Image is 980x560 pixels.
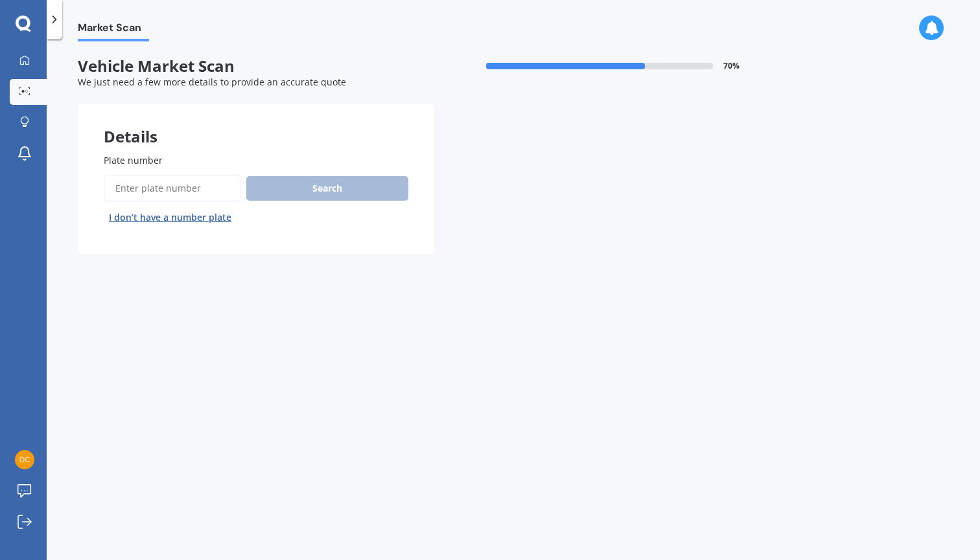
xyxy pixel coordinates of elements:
span: Market Scan [78,21,149,39]
div: Details [78,104,434,143]
span: We just need a few more details to provide an accurate quote [78,76,346,88]
button: I don’t have a number plate [104,207,237,228]
span: Vehicle Market Scan [78,57,434,76]
span: 70 % [723,62,740,71]
img: 33e05ad84b837602ff759b0c876a607b [15,450,34,469]
span: Plate number [104,154,163,166]
input: Enter plate number [104,175,241,202]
